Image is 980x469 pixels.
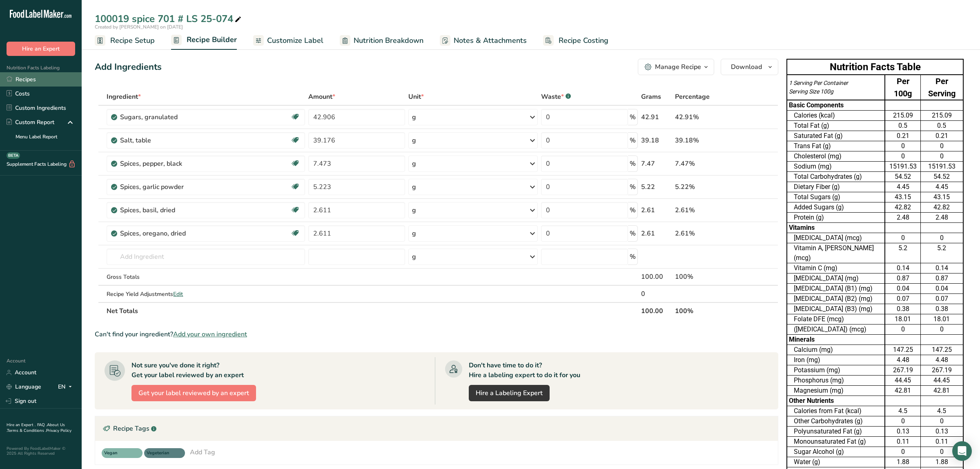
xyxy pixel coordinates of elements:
a: Terms & Conditions . [7,428,46,433]
div: 0 [922,447,961,457]
a: FAQ . [37,422,47,428]
div: 0 [887,151,918,161]
div: 15191.53 [887,162,918,171]
div: 0 [887,447,918,457]
div: 2.61% [675,229,739,238]
div: Spices, oregano, dried [120,229,222,238]
td: Dietary Fiber (g) [787,182,885,192]
span: Customize Label [267,35,323,46]
span: Percentage [675,92,710,102]
div: 0.13 [922,427,961,436]
div: 147.25 [887,345,918,355]
a: Privacy Policy [46,428,71,433]
input: Add Ingredient [107,249,305,265]
div: Add Tag [190,447,215,457]
div: 5.22% [675,182,739,192]
td: Per 100g [885,75,920,100]
div: Don't have time to do it? Hire a labeling expert to do it for you [469,360,580,380]
td: Cholesterol (mg) [787,151,885,162]
td: Added Sugars (g) [787,202,885,213]
div: Salt, table [120,136,222,145]
td: [MEDICAL_DATA] (B2) (mg) [787,294,885,304]
div: Not sure you've done it right? Get your label reviewed by an expert [131,360,244,380]
button: Manage Recipe [638,59,714,75]
span: Get your label reviewed by an expert [138,388,249,398]
div: 0.21 [887,131,918,141]
div: 42.91 [641,112,672,122]
div: 0 [887,141,918,151]
td: Other Carbohydrates (g) [787,416,885,427]
div: 4.48 [922,355,961,365]
div: 215.09 [887,111,918,120]
div: 0.07 [887,294,918,304]
div: 44.45 [887,376,918,385]
div: 0 [887,416,918,426]
a: Customize Label [253,31,323,50]
div: 0 [887,233,918,243]
div: 0 [887,325,918,334]
div: 0.04 [922,284,961,293]
div: 215.09 [922,111,961,120]
td: Other Nutrients [787,396,885,406]
span: Vegan [104,450,133,457]
div: Open Intercom Messenger [952,441,972,461]
div: 2.48 [922,213,961,222]
div: Spices, basil, dried [120,205,222,215]
span: Recipe Builder [187,34,237,45]
a: Language [7,380,41,394]
div: 54.52 [887,172,918,182]
div: 44.45 [922,376,961,385]
td: Potassium (mg) [787,365,885,376]
td: Vitamins [787,223,885,233]
button: Hire an Expert [7,42,75,56]
span: Ingredient [107,92,141,102]
td: Sugar Alcohol (g) [787,447,885,457]
td: Trans Fat (g) [787,141,885,151]
span: Serving Size [789,88,819,95]
span: Notes & Attachments [454,35,527,46]
div: 42.81 [887,386,918,396]
div: 2.61 [641,205,672,215]
td: Folate DFE (mcg) [787,314,885,325]
div: 0 [922,151,961,161]
span: Recipe Costing [559,35,608,46]
div: 18.01 [887,314,918,324]
div: 2.48 [887,213,918,222]
td: Minerals [787,335,885,345]
div: 42.82 [887,202,918,212]
div: 267.19 [887,365,918,375]
div: 100% [675,272,739,282]
td: Per Serving [920,75,963,100]
td: [MEDICAL_DATA] (B1) (mg) [787,284,885,294]
div: g [412,182,416,192]
th: Nutrition Facts Table [787,59,963,75]
div: BETA [7,152,20,159]
td: Basic Components [787,100,885,111]
td: Sodium (mg) [787,162,885,172]
span: Recipe Setup [110,35,155,46]
div: Spices, pepper, black [120,159,222,169]
div: 1.88 [922,457,961,467]
a: Recipe Builder [171,31,237,50]
div: 4.45 [887,182,918,192]
div: Manage Recipe [655,62,701,72]
div: 54.52 [922,172,961,182]
div: 0.5 [887,121,918,131]
div: 0 [922,325,961,334]
button: Download [721,59,778,75]
td: Water (g) [787,457,885,467]
td: Saturated Fat (g) [787,131,885,141]
td: Calories (kcal) [787,111,885,121]
div: 0.87 [922,273,961,283]
div: 0.11 [887,437,918,447]
div: 18.01 [922,314,961,324]
div: 5.22 [641,182,672,192]
div: Recipe Yield Adjustments [107,290,305,298]
div: 0.11 [922,437,961,447]
div: 0.38 [887,304,918,314]
div: 5.2 [887,243,918,253]
td: Total Carbohydrates (g) [787,172,885,182]
a: Notes & Attachments [440,31,527,50]
td: Iron (mg) [787,355,885,365]
span: Unit [408,92,424,102]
